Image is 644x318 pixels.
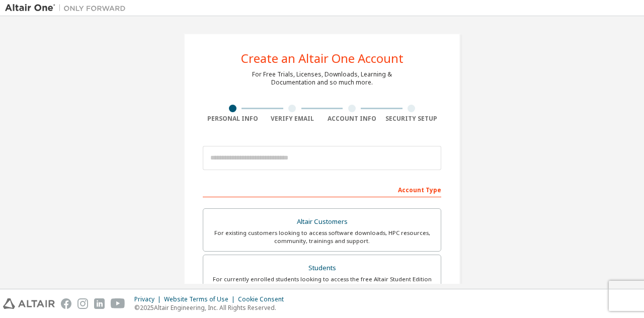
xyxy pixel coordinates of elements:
[241,52,404,64] div: Create an Altair One Account
[77,298,88,309] img: instagram.svg
[382,115,442,123] div: Security Setup
[209,215,435,229] div: Altair Customers
[61,298,71,309] img: facebook.svg
[94,298,105,309] img: linkedin.svg
[3,298,55,309] img: altair_logo.svg
[203,181,441,197] div: Account Type
[134,295,164,303] div: Privacy
[209,261,435,275] div: Students
[5,3,131,13] img: Altair One
[164,295,238,303] div: Website Terms of Use
[238,295,290,303] div: Cookie Consent
[263,115,323,123] div: Verify Email
[203,115,263,123] div: Personal Info
[134,303,290,312] p: © 2025 Altair Engineering, Inc. All Rights Reserved.
[252,70,392,87] div: For Free Trials, Licenses, Downloads, Learning & Documentation and so much more.
[209,229,435,245] div: For existing customers looking to access software downloads, HPC resources, community, trainings ...
[209,275,435,291] div: For currently enrolled students looking to access the free Altair Student Edition bundle and all ...
[322,115,382,123] div: Account Info
[111,298,125,309] img: youtube.svg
